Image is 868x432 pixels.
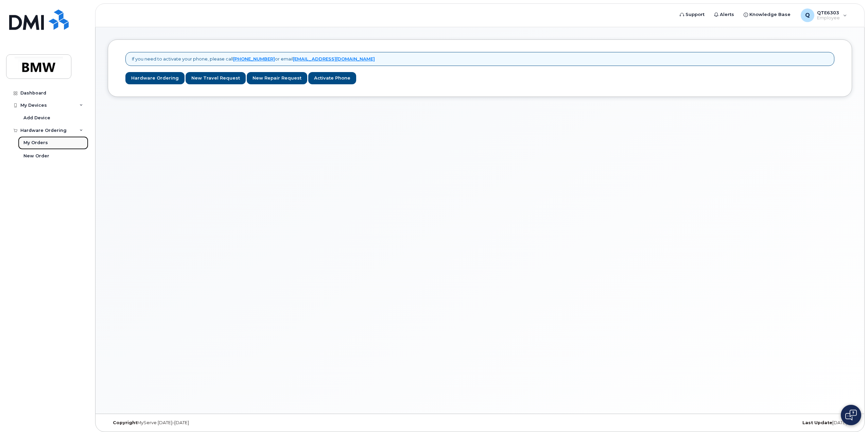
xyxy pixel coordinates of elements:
img: Open chat [845,410,857,420]
div: [DATE] [604,420,852,426]
strong: Last Update [802,420,832,425]
strong: Copyright [113,420,137,425]
a: New Travel Request [186,72,246,85]
a: [PHONE_NUMBER] [233,56,275,62]
p: If you need to activate your phone, please call or email [132,56,375,62]
a: New Repair Request [247,72,307,85]
a: [EMAIL_ADDRESS][DOMAIN_NAME] [293,56,375,62]
a: Activate Phone [308,72,356,85]
a: Hardware Ordering [125,72,185,85]
div: MyServe [DATE]–[DATE] [108,420,356,426]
